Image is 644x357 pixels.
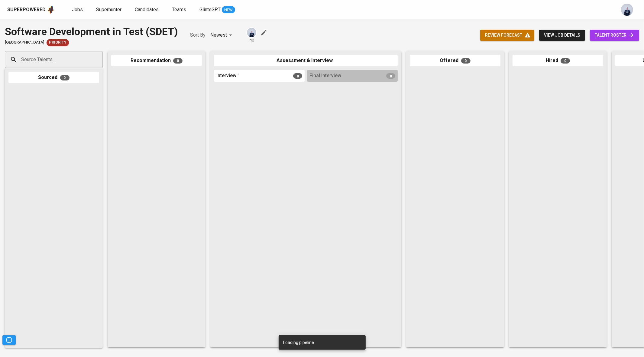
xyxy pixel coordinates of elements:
span: [GEOGRAPHIC_DATA] [5,40,44,45]
a: Teams [172,6,187,14]
button: Open [99,59,101,60]
a: Jobs [72,6,84,14]
div: Software Development in Test (SDET) [5,24,178,39]
span: review forecast [485,31,529,39]
div: Hired [513,55,603,67]
div: Assessment & Interview [214,55,398,67]
button: Pipeline Triggers [2,335,16,345]
span: GlintsGPT [199,7,221,12]
span: Interview 1 [216,72,240,79]
span: Priority [47,40,69,45]
div: Loading pipeline [283,337,314,348]
span: Jobs [72,7,83,12]
div: Newest [210,30,234,41]
span: 0 [173,58,183,64]
a: Superhunter [96,6,123,14]
span: 0 [461,58,471,64]
button: review forecast [480,30,534,41]
span: 0 [386,73,395,79]
span: Candidates [135,7,159,12]
div: Superpowered [7,6,46,13]
p: Newest [210,31,227,39]
img: app logo [47,5,55,14]
div: pic [246,27,257,43]
div: Sourced [8,72,99,84]
a: Superpoweredapp logo [7,5,55,14]
div: New Job received from Demand Team [47,39,69,46]
span: 0 [561,58,570,64]
span: Superhunter [96,7,121,12]
img: annisa@glints.com [247,28,256,37]
span: NEW [222,7,235,13]
p: Sort By [190,31,205,39]
span: 0 [293,73,302,79]
span: view job details [544,31,580,39]
img: annisa@glints.com [621,4,633,16]
span: Teams [172,7,186,12]
div: Offered [410,55,500,67]
a: GlintsGPT NEW [199,6,235,14]
a: Candidates [135,6,160,14]
span: Final Interview [309,72,341,79]
span: talent roster [595,31,634,39]
div: Recommendation [111,55,202,67]
button: view job details [539,30,585,41]
a: talent roster [590,30,639,41]
span: 0 [60,75,70,80]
